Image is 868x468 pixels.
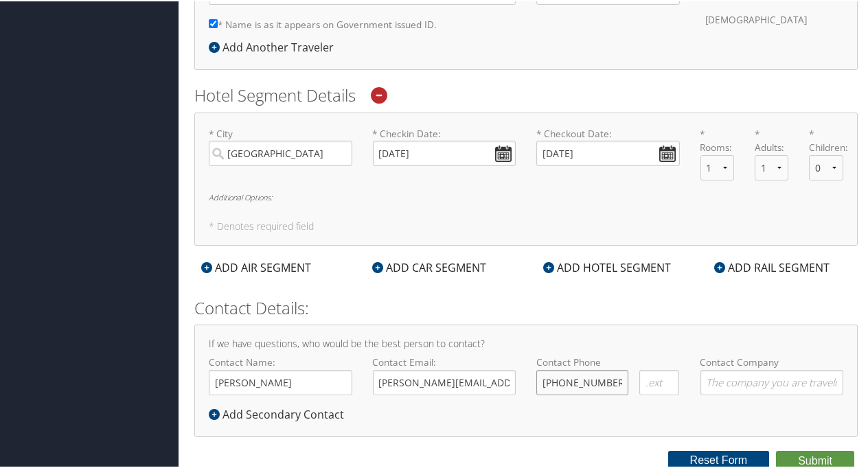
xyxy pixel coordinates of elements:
label: * City [209,126,352,165]
label: Contact Phone [536,354,680,368]
div: ADD RAIL SEGMENT [707,258,836,274]
h2: Hotel Segment Details [194,82,858,106]
label: Contact Company [700,354,844,393]
label: Contact Name: [209,354,352,393]
div: Add Secondary Contact [209,405,351,421]
div: Add Another Traveler [209,38,341,54]
input: Contact Company [700,368,844,394]
label: * Checkin Date: [373,126,516,165]
div: ADD HOTEL SEGMENT [536,258,678,274]
div: ADD AIR SEGMENT [194,258,318,274]
label: * Checkout Date: [536,126,680,165]
div: ADD CAR SEGMENT [365,258,493,274]
label: * Adults: [755,126,788,154]
input: * Checkout Date: [536,139,680,165]
label: [DEMOGRAPHIC_DATA] [706,5,808,32]
input: * Name is as it appears on Government issued ID. [209,18,218,27]
input: Contact Name: [209,368,352,394]
label: * Children: [809,126,843,154]
h5: * Denotes required field [209,220,843,230]
label: Contact Email: [373,354,516,393]
h4: If we have questions, who would be the best person to contact? [209,338,843,347]
input: Contact Email: [373,368,516,394]
input: .ext [639,368,680,394]
h6: Additional Options: [209,192,843,200]
label: * Name is as it appears on Government issued ID. [209,10,437,36]
label: * Rooms: [700,126,734,154]
input: * Checkin Date: [373,139,516,165]
h2: Contact Details: [194,295,858,318]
